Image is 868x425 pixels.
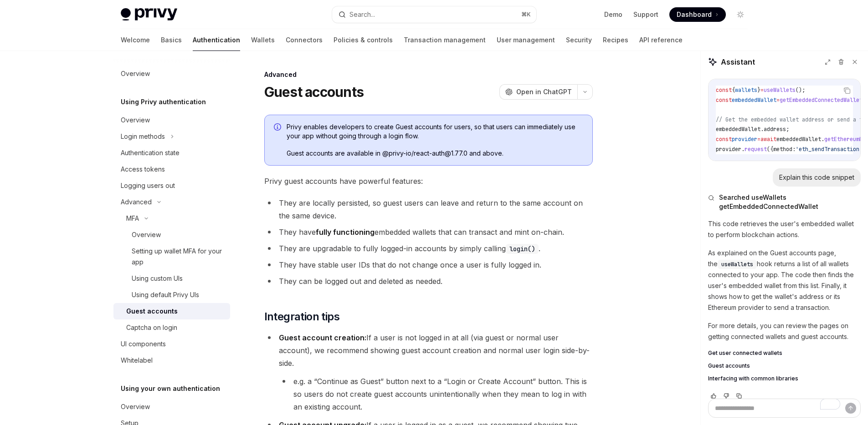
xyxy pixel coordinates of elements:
[734,391,745,400] button: Copy chat response
[767,146,773,153] span: ({
[264,331,593,413] li: If a user is not logged in at all (via guest or normal user account), we recommend showing guest ...
[721,391,732,400] button: Vote that response was not good
[708,349,861,357] a: Get user connected wallets
[264,309,339,324] span: Integration tips
[113,227,230,243] a: Overview
[279,375,593,413] li: e.g. a “Continue as Guest” button next to a “Login or Create Account” button. This is so users do...
[287,149,583,158] span: Guest accounts are available in @privy-io/react-auth@1.77.0 and above.
[316,228,375,237] strong: fully functioning
[121,68,150,79] div: Overview
[121,401,150,412] div: Overview
[126,306,178,317] div: Guest accounts
[132,273,183,284] div: Using custom UIs
[121,180,175,191] div: Logging users out
[708,320,861,342] p: For more details, you can review the pages on getting connected wallets and guest accounts.
[113,177,230,194] a: Logging users out
[669,7,726,22] a: Dashboard
[497,29,555,51] a: User management
[404,29,486,51] a: Transaction management
[760,136,776,143] span: await
[113,399,230,415] a: Overview
[121,383,220,394] h5: Using your own authentication
[279,333,366,342] strong: Guest account creation:
[332,6,536,23] button: Search...⌘K
[716,136,732,143] span: const
[773,146,796,153] span: method:
[264,226,593,238] li: They have embedded wallets that can transact and mint on-chain.
[776,136,821,143] span: embeddedWallet
[721,56,755,67] span: Assistant
[264,197,593,222] li: They are locally persisted, so guest users can leave and return to the same account on the same d...
[193,29,240,51] a: Authentication
[776,96,780,104] span: =
[121,197,152,207] div: Advanced
[121,131,165,142] div: Login methods
[126,322,177,333] div: Captcha on login
[779,173,854,182] div: Explain this code snippet
[113,66,230,82] a: Overview
[161,29,182,51] a: Basics
[264,258,593,271] li: They have stable user IDs that do not change once a user is fully logged in.
[113,128,230,145] button: Login methods
[708,362,750,369] span: Guest accounts
[708,218,861,240] p: This code retrieves the user's embedded wallet to perform blockchain actions.
[732,136,757,143] span: provider
[113,270,230,287] a: Using custom UIs
[264,242,593,255] li: They are upgradable to fully logged-in accounts by simply calling .
[132,289,199,300] div: Using default Privy UIs
[506,244,539,254] code: login()
[121,115,150,126] div: Overview
[757,136,760,143] span: =
[735,86,757,94] span: wallets
[764,126,786,133] span: address
[708,375,861,382] a: Interfacing with common libraries
[566,29,592,51] a: Security
[732,86,735,94] span: {
[287,122,583,141] span: Privy enables developers to create Guest accounts for users, so that users can immediately use yo...
[251,29,275,51] a: Wallets
[841,85,853,96] button: Copy the contents from the code block
[499,84,577,100] button: Open in ChatGPT
[264,175,593,187] span: Privy guest accounts have powerful features:
[719,193,861,211] span: Searched useWallets getEmbeddedConnectedWallet
[716,86,732,94] span: const
[786,126,789,133] span: ;
[845,403,856,414] button: Send message
[121,164,165,175] div: Access tokens
[274,123,283,132] svg: Info
[760,126,764,133] span: .
[121,96,206,107] h5: Using Privy authentication
[677,10,712,19] span: Dashboard
[121,355,153,366] div: Whitelabel
[121,29,150,51] a: Welcome
[121,8,177,21] img: light logo
[733,7,748,22] button: Toggle dark mode
[264,84,364,100] h1: Guest accounts
[286,29,323,51] a: Connectors
[113,352,230,369] a: Whitelabel
[349,9,375,20] div: Search...
[796,86,805,94] span: ();
[113,336,230,352] a: UI components
[821,136,824,143] span: .
[732,96,776,104] span: embeddedWallet
[113,319,230,336] a: Captcha on login
[521,11,531,18] span: ⌘ K
[633,10,658,19] a: Support
[708,391,719,400] button: Vote that response was good
[716,126,760,133] span: embeddedWallet
[121,339,166,349] div: UI components
[745,146,767,153] span: request
[132,246,225,268] div: Setting up wallet MFA for your app
[113,161,230,177] a: Access tokens
[121,147,180,158] div: Authentication state
[764,86,796,94] span: useWallets
[708,375,798,382] span: Interfacing with common libraries
[264,275,593,288] li: They can be logged out and deleted as needed.
[113,210,230,227] button: MFA
[113,145,230,161] a: Authentication state
[708,349,782,357] span: Get user connected wallets
[716,146,741,153] span: provider
[708,193,861,211] button: Searched useWallets getEmbeddedConnectedWallet
[516,87,572,96] span: Open in ChatGPT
